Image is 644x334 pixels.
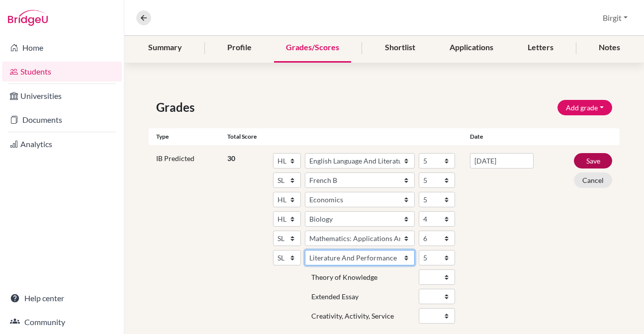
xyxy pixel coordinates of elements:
[2,134,122,154] a: Analytics
[470,153,534,168] input: dd/mm/yyyy
[227,153,265,328] div: 30
[574,153,612,168] button: Save
[462,132,580,141] div: Date
[598,8,632,27] button: Birgit
[2,38,122,58] a: Home
[8,10,48,26] img: Bridge-U
[438,33,505,63] div: Applications
[149,132,227,141] div: Type
[373,33,427,63] div: Shortlist
[2,62,122,82] a: Students
[215,33,264,63] div: Profile
[2,86,122,106] a: Universities
[136,33,194,63] div: Summary
[311,291,359,302] label: Extended Essay
[311,272,377,282] label: Theory of Knowledge
[587,33,632,63] div: Notes
[516,33,565,63] div: Letters
[2,110,122,130] a: Documents
[149,153,227,328] div: IB Predicted
[227,132,463,141] div: Total score
[2,288,122,308] a: Help center
[557,100,612,115] button: Add grade
[311,311,394,321] label: Creativity, Activity, Service
[2,312,122,332] a: Community
[274,33,351,63] div: Grades/Scores
[574,172,612,188] button: Cancel
[156,98,198,116] span: Grades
